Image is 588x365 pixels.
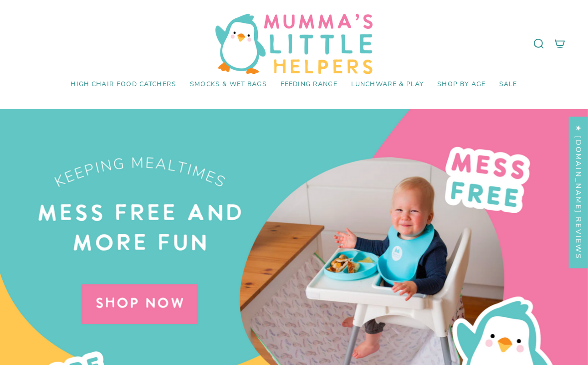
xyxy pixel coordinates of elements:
[190,81,267,88] span: Smocks & Wet Bags
[351,81,424,88] span: Lunchware & Play
[64,74,183,95] a: High Chair Food Catchers
[430,74,492,95] a: Shop by Age
[71,81,176,88] span: High Chair Food Catchers
[183,74,274,95] a: Smocks & Wet Bags
[344,74,430,95] a: Lunchware & Play
[569,116,588,268] div: Click to open Judge.me floating reviews tab
[274,74,344,95] a: Feeding Range
[499,81,517,88] span: SALE
[215,14,373,74] img: Mumma’s Little Helpers
[281,81,337,88] span: Feeding Range
[492,74,524,95] a: SALE
[437,81,486,88] span: Shop by Age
